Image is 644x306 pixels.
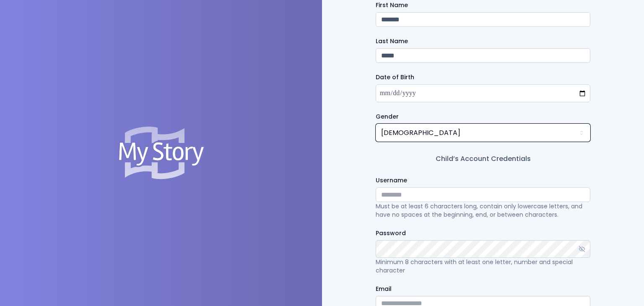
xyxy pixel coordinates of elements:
img: Logo [117,127,205,179]
label: Last Name [376,37,590,46]
p: Child’s Account Credentials [376,155,590,163]
p: Minimum 8 characters with at least one letter, number and special character [376,258,590,275]
label: First Name [376,1,590,10]
label: Username [376,176,590,185]
label: Password [376,229,590,238]
p: Must be at least 6 characters long, contain only lowercase letters, and have no spaces at the beg... [376,202,590,219]
label: Gender [376,112,399,121]
label: Date of Birth [376,73,414,81]
label: Email [376,285,392,293]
